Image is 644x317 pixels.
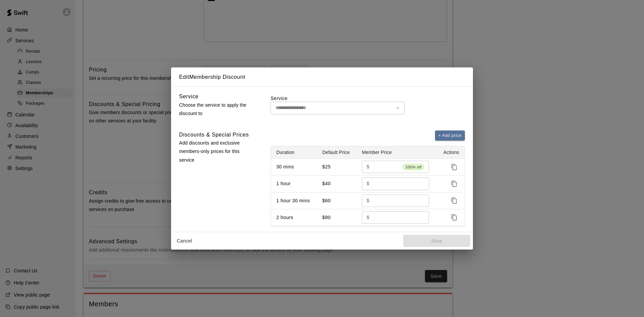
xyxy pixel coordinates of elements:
th: Actions [437,146,465,159]
span: 100% off [402,164,424,170]
h6: Service [179,92,199,101]
p: $ [367,163,369,170]
button: + Add price [435,130,465,141]
p: $60 [322,197,351,204]
p: 1 hour 30 mins [276,197,312,204]
button: Cancel [174,235,195,247]
button: Duplicate price [449,212,459,222]
p: $25 [322,163,351,170]
p: 2 hours [276,214,312,221]
p: Add discounts and exclusive members-only prices for this service [179,139,254,164]
label: Service [271,95,465,102]
th: Default Price [317,146,357,159]
p: $ [367,180,369,187]
p: Choose the service to apply the discount to [179,101,254,118]
p: $ [367,197,369,204]
button: Duplicate price [449,179,459,189]
h6: Discounts & Special Prices [179,130,249,139]
p: $ [367,214,369,221]
p: $40 [322,180,351,187]
p: 30 mins [276,163,312,170]
p: $80 [322,214,351,221]
p: 1 hour [276,180,312,187]
button: Duplicate price [449,162,459,172]
th: Duration [271,146,317,159]
th: Member Price [357,146,437,159]
h2: Edit Membership Discount [171,67,473,87]
button: Duplicate price [449,196,459,206]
